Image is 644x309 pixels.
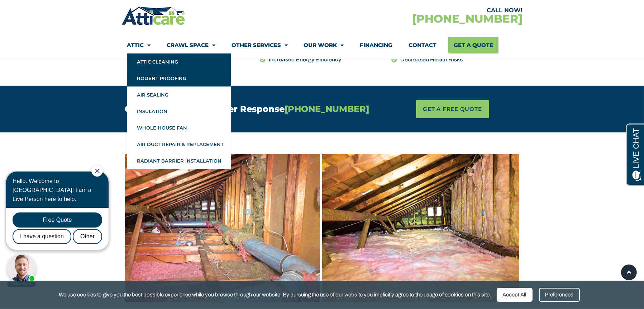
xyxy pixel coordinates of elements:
[127,86,231,103] a: Air Sealing
[127,37,151,53] a: Attic
[399,55,463,64] span: Decreased Health Risks
[285,104,369,114] span: [PHONE_NUMBER]
[125,105,379,113] h4: Call Us Now For A Faster Response
[127,53,231,169] ul: Attic
[416,100,489,118] a: GET A FREE QUOTE
[59,290,491,299] span: We use cookies to give you the best possible experience while you browse through our website. By ...
[360,37,393,53] a: Financing
[232,37,288,53] a: Other Services
[267,55,341,64] span: Increased Energy Efficiency
[539,288,580,302] div: Preferences
[127,136,231,153] a: Air Duct Repair & Replacement
[127,53,231,70] a: Attic Cleaning
[127,70,231,86] a: Rodent Proofing
[4,164,118,287] iframe: Chat Invitation
[167,37,215,53] a: Crawl Space
[127,37,517,53] nav: Menu
[497,288,533,302] div: Accept All
[322,8,523,13] div: CALL NOW!
[409,37,437,53] a: Contact
[127,103,231,120] a: Insulation
[18,6,58,15] span: Opens a chat window
[423,104,482,114] span: GET A FREE QUOTE
[127,120,231,136] a: Whole House Fan
[304,37,344,53] a: Our Work
[448,37,498,53] a: Get A Quote
[127,153,231,169] a: Radiant Barrier Installation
